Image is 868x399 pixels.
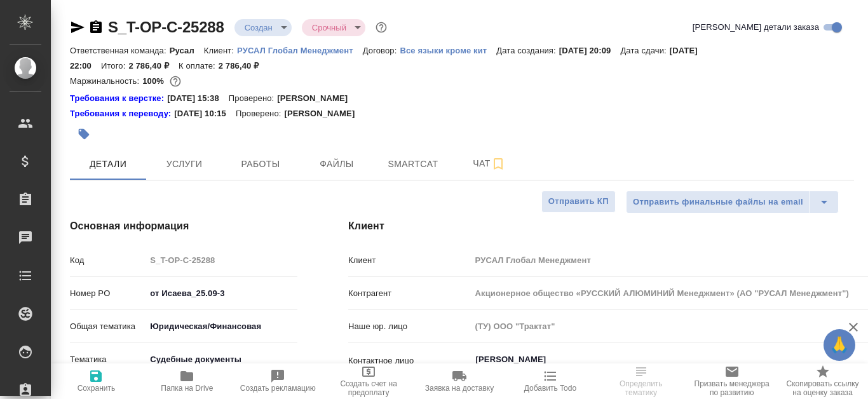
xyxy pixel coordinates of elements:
[70,107,174,120] a: Требования к переводу:
[70,92,167,105] a: Требования к верстке:
[237,46,363,55] p: РУСАЛ Глобал Менеджмент
[373,19,390,36] button: Доп статусы указывают на важность/срочность заказа
[331,379,407,397] span: Создать счет на предоплату
[70,287,146,300] p: Номер PO
[167,92,229,105] p: [DATE] 15:38
[459,156,520,172] span: Чат
[174,107,236,120] p: [DATE] 10:15
[146,284,297,302] input: ✎ Введи что-нибудь
[161,384,213,393] span: Папка на Drive
[626,191,839,213] div: split button
[142,363,233,399] button: Папка на Drive
[167,73,184,90] button: 0.00 RUB;
[348,254,471,267] p: Клиент
[277,92,357,105] p: [PERSON_NAME]
[236,107,285,120] p: Проверено:
[633,195,803,210] span: Отправить финальные файлы на email
[70,107,174,120] div: Нажми, чтобы открыть папку с инструкцией
[179,61,219,71] p: К оплате:
[348,355,471,367] p: Контактное лицо
[229,92,278,105] p: Проверено:
[146,349,297,370] div: Судебные документы
[70,92,167,105] div: Нажми, чтобы открыть папку с инструкцией
[70,120,98,148] button: Добавить тэг
[70,76,142,86] p: Маржинальность:
[146,251,297,269] input: Пустое поле
[603,379,679,397] span: Определить тематику
[693,21,819,34] span: [PERSON_NAME] детали заказа
[284,107,364,120] p: [PERSON_NAME]
[694,379,770,397] span: Призвать менеджера по развитию
[302,19,365,36] div: Создан
[154,156,215,172] span: Услуги
[505,363,595,399] button: Добавить Todo
[348,287,471,300] p: Контрагент
[541,191,616,213] button: Отправить КП
[496,46,559,55] p: Дата создания:
[78,156,139,172] span: Детали
[595,363,686,399] button: Определить тематику
[234,19,292,36] div: Создан
[70,320,146,333] p: Общая тематика
[383,156,444,172] span: Smartcat
[240,384,316,393] span: Создать рекламацию
[400,46,496,55] p: Все языки кроме кит
[777,363,868,399] button: Скопировать ссылку на оценку заказа
[230,156,291,172] span: Работы
[686,363,777,399] button: Призвать менеджера по развитию
[108,18,224,36] a: S_T-OP-C-25288
[142,76,167,86] p: 100%
[548,194,609,209] span: Отправить КП
[620,46,669,55] p: Дата сдачи:
[829,332,850,358] span: 🙏
[400,44,496,55] a: Все языки кроме кит
[88,20,104,35] button: Скопировать ссылку
[233,363,323,399] button: Создать рекламацию
[348,320,471,333] p: Наше юр. лицо
[524,384,576,393] span: Добавить Todo
[78,384,116,393] span: Сохранить
[559,46,621,55] p: [DATE] 20:09
[204,46,237,55] p: Клиент:
[70,219,297,234] h4: Основная информация
[241,22,276,33] button: Создан
[70,353,146,366] p: Тематика
[363,46,400,55] p: Договор:
[70,20,85,35] button: Скопировать ссылку для ЯМессенджера
[308,22,350,33] button: Срочный
[348,219,854,234] h4: Клиент
[146,316,297,337] div: Юридическая/Финансовая
[70,254,146,267] p: Код
[101,61,128,71] p: Итого:
[170,46,204,55] p: Русал
[491,156,506,172] svg: Подписаться
[785,379,860,397] span: Скопировать ссылку на оценку заказа
[219,61,269,71] p: 2 786,40 ₽
[323,363,414,399] button: Создать счет на предоплату
[306,156,367,172] span: Файлы
[824,329,855,361] button: 🙏
[128,61,179,71] p: 2 786,40 ₽
[626,191,810,213] button: Отправить финальные файлы на email
[425,384,494,393] span: Заявка на доставку
[237,44,363,55] a: РУСАЛ Глобал Менеджмент
[70,46,170,55] p: Ответственная команда:
[51,363,142,399] button: Сохранить
[414,363,505,399] button: Заявка на доставку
